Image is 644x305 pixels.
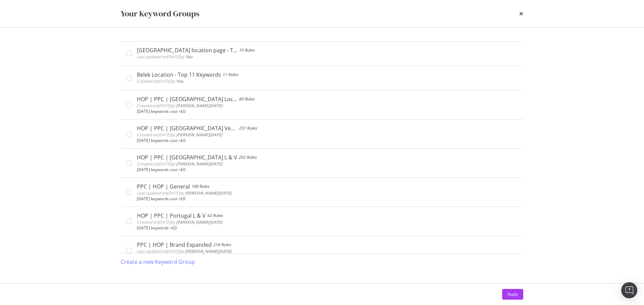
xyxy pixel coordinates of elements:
[137,197,518,201] div: [DATE] keywords cost >£0
[137,47,237,54] div: [GEOGRAPHIC_DATA] location page - Top 10 keywords
[137,226,518,230] div: [DATE] keywords >£0
[121,8,199,19] div: Your Keyword Groups
[137,132,222,138] span: Created on [DATE] by
[213,241,231,248] div: 216 Rules
[507,291,518,297] div: Apply
[137,241,212,248] div: PPC | HOP | Brand Expanded
[222,71,238,78] div: 11 Rules
[185,190,231,196] b: [PERSON_NAME][DATE]
[185,248,231,254] b: [PERSON_NAME][DATE]
[137,125,237,132] div: HOP | PPC | [GEOGRAPHIC_DATA] Venue
[176,132,222,138] b: [PERSON_NAME][DATE]
[137,190,231,196] span: Last updated on [DATE] by
[137,161,222,167] span: Created on [DATE] by
[191,183,209,190] div: 188 Rules
[137,71,221,78] div: Belek Location - Top 11 Keywords
[176,219,222,225] b: [PERSON_NAME][DATE]
[238,154,257,161] div: 202 Rules
[137,212,206,219] div: HOP | PPC | Portugal L & V
[239,47,255,54] div: 10 Rules
[137,248,231,254] span: Last updated on [DATE] by
[137,219,222,225] span: Created on [DATE] by
[185,54,193,60] b: You
[137,78,183,84] span: Created on [DATE] by
[137,96,237,102] div: HOP | PPC | [GEOGRAPHIC_DATA] Locations
[502,289,523,300] button: Apply
[121,258,195,266] div: Create a new Keyword Group
[137,167,518,172] div: [DATE] keywords cost >£0
[239,125,257,132] div: 231 Rules
[239,96,255,102] div: 80 Rules
[137,154,237,161] div: HOP | PPC | [GEOGRAPHIC_DATA] L & V
[121,254,195,270] button: Create a new Keyword Group
[207,212,223,219] div: 42 Rules
[176,103,222,108] b: [PERSON_NAME][DATE]
[519,8,523,19] div: times
[137,109,518,114] div: [DATE] keywords cost >£0
[176,161,222,167] b: [PERSON_NAME][DATE]
[137,138,518,143] div: [DATE] keywords cost >£0
[137,103,222,108] span: Created on [DATE] by
[621,282,637,298] div: Open Intercom Messenger
[176,78,183,84] b: You
[137,183,190,190] div: PPC | HOP | General
[137,54,193,60] span: Last updated on [DATE] by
